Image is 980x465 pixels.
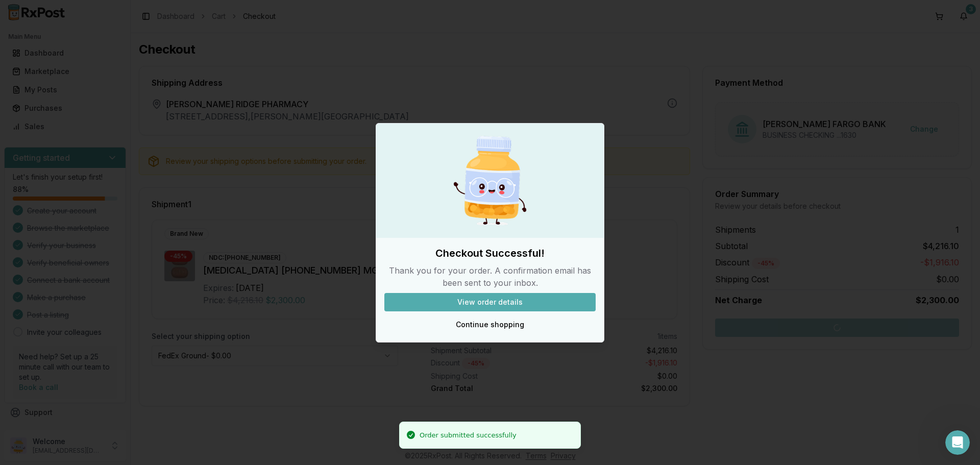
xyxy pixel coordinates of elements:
button: View order details [384,293,596,311]
img: Happy Pill Bottle [441,132,539,230]
iframe: Intercom live chat [945,430,970,455]
button: Continue shopping [384,315,596,334]
p: Thank you for your order. A confirmation email has been sent to your inbox. [384,264,596,289]
h2: Checkout Successful! [384,246,596,260]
